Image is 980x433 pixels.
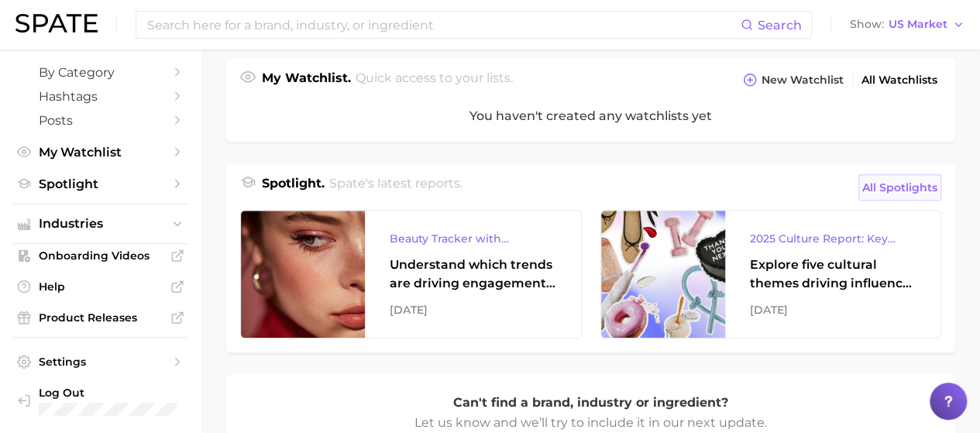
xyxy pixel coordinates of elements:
[762,74,844,87] span: New Watchlist
[262,69,351,91] h1: My Watchlist.
[12,60,189,84] a: by Category
[12,275,189,298] a: Help
[12,212,189,235] button: Industries
[39,217,163,231] span: Industries
[12,140,189,164] a: My Watchlist
[12,350,189,373] a: Settings
[39,65,163,80] span: by Category
[39,386,201,400] span: Log Out
[862,178,937,197] span: All Spotlights
[39,355,163,369] span: Settings
[750,229,916,248] div: 2025 Culture Report: Key Themes That Are Shaping Consumer Demand
[146,12,741,38] input: Search here for a brand, industry, or ingredient
[12,84,189,108] a: Hashtags
[12,108,189,132] a: Posts
[413,393,769,413] p: Can't find a brand, industry or ingredient?
[39,145,163,160] span: My Watchlist
[758,18,802,33] span: Search
[750,301,916,319] div: [DATE]
[356,69,513,91] h2: Quick access to your lists.
[39,89,163,104] span: Hashtags
[12,306,189,329] a: Product Releases
[240,210,582,338] a: Beauty Tracker with Popularity IndexUnderstand which trends are driving engagement across platfor...
[226,91,955,142] div: You haven't created any watchlists yet
[39,249,163,263] span: Onboarding Videos
[846,15,968,35] button: ShowUS Market
[12,381,189,421] a: Log out. Currently logged in with e-mail jtalpos@milanicosmetics.com.
[12,172,189,196] a: Spotlight
[39,311,163,325] span: Product Releases
[390,256,556,293] div: Understand which trends are driving engagement across platforms in the skin, hair, makeup, and fr...
[262,174,325,201] h1: Spotlight.
[750,256,916,293] div: Explore five cultural themes driving influence across beauty, food, and pop culture.
[861,74,937,87] span: All Watchlists
[12,244,189,267] a: Onboarding Videos
[850,20,884,29] span: Show
[413,413,769,433] p: Let us know and we’ll try to include it in our next update.
[39,113,163,128] span: Posts
[39,280,163,294] span: Help
[889,20,947,29] span: US Market
[600,210,942,338] a: 2025 Culture Report: Key Themes That Are Shaping Consumer DemandExplore five cultural themes driv...
[858,174,941,201] a: All Spotlights
[858,70,941,91] a: All Watchlists
[15,14,98,33] img: SPATE
[390,229,556,248] div: Beauty Tracker with Popularity Index
[390,301,556,319] div: [DATE]
[329,174,462,201] h2: Spate's latest reports.
[739,69,848,91] button: New Watchlist
[39,177,163,191] span: Spotlight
